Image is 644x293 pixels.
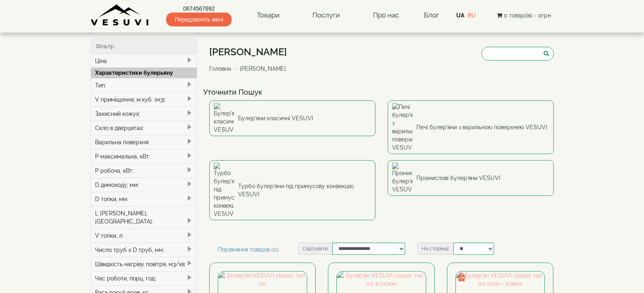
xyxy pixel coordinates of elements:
div: Час роботи, порц. год: [91,271,197,285]
div: V топки, л: [91,228,197,243]
div: Характеристики булерьяну [91,67,197,78]
img: Печі булер'яни з варильною поверхнею VESUVI [392,103,412,152]
a: Турбо булер'яни під примусову конвекцію VESUVI Турбо булер'яни під примусову конвекцію VESUVI [209,160,375,220]
div: D топки, мм: [91,192,197,206]
img: Завод VESUVI [91,4,150,26]
a: Порівняння товарів (0) [209,243,287,256]
li: [PERSON_NAME] [233,65,286,73]
h4: Уточнити Пошук [203,88,560,96]
div: Швидкість нагріву повітря, м3/хв: [91,257,197,271]
div: L [PERSON_NAME], [GEOGRAPHIC_DATA]: [91,206,197,228]
a: RU [468,12,476,19]
span: Передзвоніть мені [166,13,232,26]
div: Ціна [91,54,197,68]
a: Булер'яни класичні VESUVI Булер'яни класичні VESUVI [209,100,375,136]
div: V приміщення, м.куб. (м3): [91,92,197,106]
a: Послуги [304,6,348,25]
div: P робоча, кВт: [91,163,197,178]
div: Захисний кожух: [91,106,197,121]
div: Скло в дверцятах: [91,121,197,135]
div: P максимальна, кВт: [91,149,197,163]
a: Промислові булер'яни VESUVI Промислові булер'яни VESUVI [388,160,554,196]
a: Печі булер'яни з варильною поверхнею VESUVI Печі булер'яни з варильною поверхнею VESUVI [388,100,554,154]
a: 0674567692 [166,4,232,13]
a: Товари [249,6,288,25]
a: Блог [424,11,439,19]
h1: [PERSON_NAME] [209,47,292,57]
div: D димоходу, мм: [91,178,197,192]
span: 0 товар(ів) - 0грн [504,12,551,19]
button: 0 товар(ів) - 0грн [494,11,553,20]
div: Фільтр [91,39,197,54]
img: gift [458,273,466,281]
div: Число труб x D труб, мм: [91,243,197,257]
label: На сторінці: [417,243,453,255]
a: Про нас [365,6,407,25]
a: Головна [209,65,231,72]
a: UA [456,12,464,19]
img: Булер'яни класичні VESUVI [214,103,234,134]
label: Сортувати: [298,243,332,255]
div: Тип: [91,78,197,92]
div: Варильна поверхня: [91,135,197,149]
img: Промислові булер'яни VESUVI [392,163,412,193]
img: Турбо булер'яни під примусову конвекцію VESUVI [214,163,234,218]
